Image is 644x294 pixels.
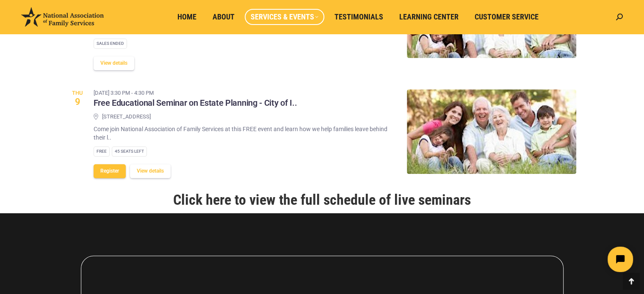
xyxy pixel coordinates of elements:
span: Learning Center [399,12,459,22]
button: View details [94,56,134,70]
span: Testimonials [334,12,383,22]
iframe: Tidio Chat [495,239,640,279]
span: About [213,12,235,22]
button: Register [94,164,126,178]
button: View details [130,164,171,178]
span: Home [177,12,196,22]
a: About [207,9,240,25]
span: Thu [68,90,87,96]
a: Customer Service [469,9,544,25]
span: [STREET_ADDRESS] [102,113,151,121]
div: Sales Ended [94,38,127,49]
div: 45 Seats left [112,146,147,157]
p: Come join National Association of Family Services at this FREE event and learn how we help famili... [94,125,394,142]
span: Services & Events [251,12,318,22]
div: Free [94,146,110,157]
a: Learning Center [393,9,464,25]
img: National Association of Family Services [21,7,104,27]
a: Click here to view the full schedule of live seminars [173,191,471,208]
time: [DATE] 3:30 pm - 4:30 pm [94,89,297,97]
h3: Free Educational Seminar on Estate Planning - City of I.. [94,98,297,109]
span: 9 [68,97,87,107]
span: Customer Service [475,12,539,22]
img: Free Educational Seminar on Estate Planning - City of Industry [407,89,576,174]
a: Home [171,9,202,25]
a: Testimonials [329,9,389,25]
